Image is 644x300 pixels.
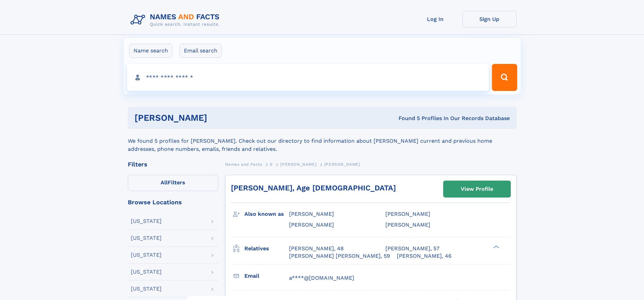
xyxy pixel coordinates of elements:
h3: Also known as [244,208,289,220]
a: Sign Up [462,11,517,27]
a: [PERSON_NAME], 48 [289,245,344,252]
div: Found 5 Profiles In Our Records Database [303,115,510,122]
div: [US_STATE] [131,269,162,275]
span: [PERSON_NAME] [280,162,316,167]
div: [US_STATE] [131,252,162,258]
a: Names and Facts [225,160,262,168]
button: Search Button [492,64,517,91]
span: [PERSON_NAME] [289,222,334,228]
a: View Profile [444,181,510,197]
label: Name search [129,44,172,58]
div: [US_STATE] [131,218,162,224]
a: Log In [408,11,462,27]
span: [PERSON_NAME] [324,162,360,167]
span: [PERSON_NAME] [385,222,430,228]
div: [US_STATE] [131,235,162,241]
div: Browse Locations [128,199,218,205]
label: Filters [128,175,218,191]
div: Filters [128,161,218,167]
span: S [270,162,273,167]
div: [US_STATE] [131,286,162,292]
h3: Email [244,270,289,282]
label: Email search [180,44,222,58]
a: S [270,160,273,168]
a: [PERSON_NAME] [280,160,316,168]
div: We found 5 profiles for [PERSON_NAME]. Check out our directory to find information about [PERSON_... [128,129,517,153]
img: Logo Names and Facts [128,11,225,29]
span: [PERSON_NAME] [289,211,334,217]
a: [PERSON_NAME], Age [DEMOGRAPHIC_DATA] [231,184,396,192]
span: All [161,179,168,186]
h1: [PERSON_NAME] [135,114,303,122]
div: ❯ [492,245,500,249]
h3: Relatives [244,243,289,254]
a: [PERSON_NAME], 57 [385,245,439,252]
div: View Profile [461,181,493,197]
a: [PERSON_NAME] [PERSON_NAME], 59 [289,252,390,260]
input: search input [127,64,489,91]
a: [PERSON_NAME], 46 [397,252,452,260]
span: [PERSON_NAME] [385,211,430,217]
